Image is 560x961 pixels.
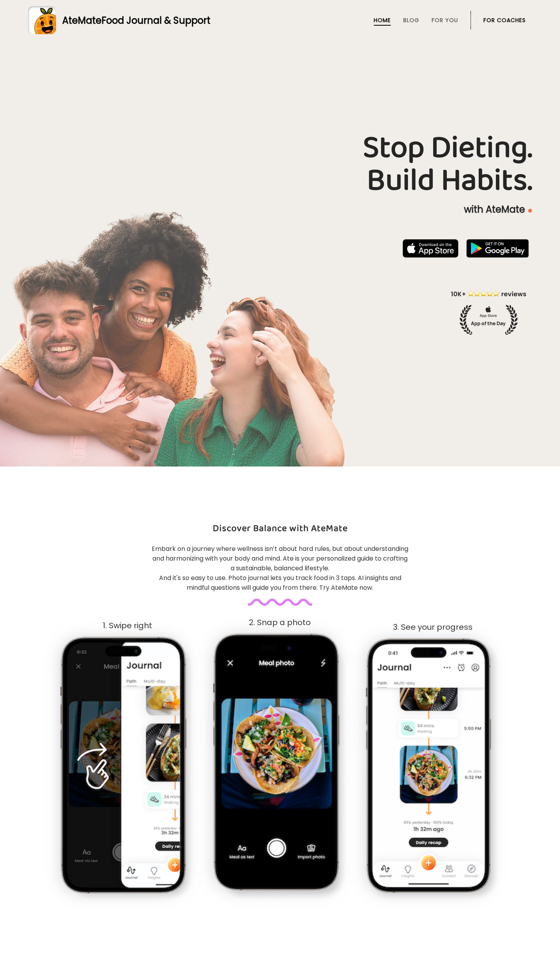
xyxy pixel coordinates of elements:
img: App screenshot [212,632,348,902]
p: with AteMate [28,203,532,216]
p: Embark on a journey where wellness isn’t about hard rules, but about understanding and harmonizin... [151,544,409,592]
div: AteMate [56,14,210,27]
span: Food Journal & Support [101,14,210,27]
a: Home [374,17,391,23]
h1: Stop Dieting. Build Habits. [28,132,532,197]
a: AteMateFood Journal & Support [28,6,532,34]
div: 3. See your progress [357,623,508,632]
img: App screenshot [365,636,501,902]
img: App screenshot [59,635,195,902]
a: For You [432,17,458,23]
img: badge-download-google.png [466,239,529,258]
img: home-hero-appoftheday.png [445,289,532,335]
div: 2. Snap a photo [205,618,356,627]
a: For Coaches [483,17,526,23]
a: Blog [403,17,419,23]
div: 1. Swipe right [52,621,203,630]
img: badge-download-apple.svg [402,239,458,258]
